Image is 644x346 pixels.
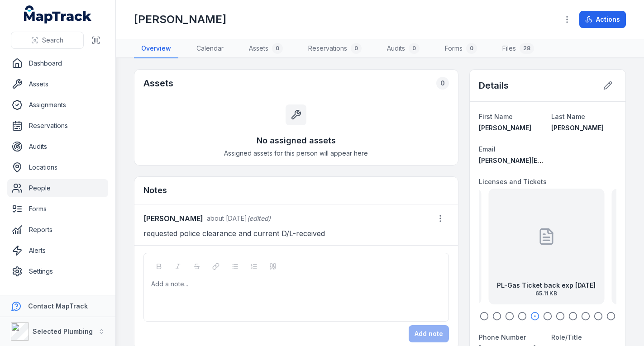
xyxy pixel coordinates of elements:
[42,36,63,45] span: Search
[7,117,108,135] a: Reservations
[143,213,203,224] strong: [PERSON_NAME]
[551,333,582,341] span: Role/Title
[7,262,108,280] a: Settings
[436,77,449,90] div: 0
[7,75,108,93] a: Assets
[143,184,167,197] h3: Notes
[466,43,477,54] div: 0
[33,327,93,335] strong: Selected Plumbing
[380,39,427,58] a: Audits0
[495,39,541,58] a: Files28
[242,39,290,58] a: Assets0
[224,149,368,158] span: Assigned assets for this person will appear here
[207,214,247,222] time: 7/14/2025, 10:46:29 AM
[24,5,92,24] a: MapTrack
[272,43,283,54] div: 0
[143,227,449,240] p: requested police clearance and current D/L-received
[143,77,173,90] h2: Assets
[134,12,226,27] h1: [PERSON_NAME]
[7,179,108,197] a: People
[301,39,369,58] a: Reservations0
[7,158,108,176] a: Locations
[479,145,496,153] span: Email
[479,178,547,185] span: Licenses and Tickets
[479,333,526,341] span: Phone Number
[551,124,604,132] span: [PERSON_NAME]
[7,137,108,156] a: Audits
[497,281,596,290] strong: PL-Gas Ticket back exp [DATE]
[7,242,108,260] a: Alerts
[579,11,626,28] button: Actions
[351,43,362,54] div: 0
[479,156,640,164] span: [PERSON_NAME][EMAIL_ADDRESS][DOMAIN_NAME]
[11,32,84,49] button: Search
[551,113,585,120] span: Last Name
[7,54,108,72] a: Dashboard
[7,200,108,218] a: Forms
[134,39,178,58] a: Overview
[7,96,108,114] a: Assignments
[189,39,231,58] a: Calendar
[479,124,531,132] span: [PERSON_NAME]
[7,221,108,239] a: Reports
[207,214,247,222] span: about [DATE]
[479,79,509,92] h2: Details
[520,43,534,54] div: 28
[257,134,336,147] h3: No assigned assets
[409,43,420,54] div: 0
[247,214,271,222] span: (edited)
[438,39,484,58] a: Forms0
[497,290,596,297] span: 65.11 KB
[28,302,88,310] strong: Contact MapTrack
[479,113,513,120] span: First Name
